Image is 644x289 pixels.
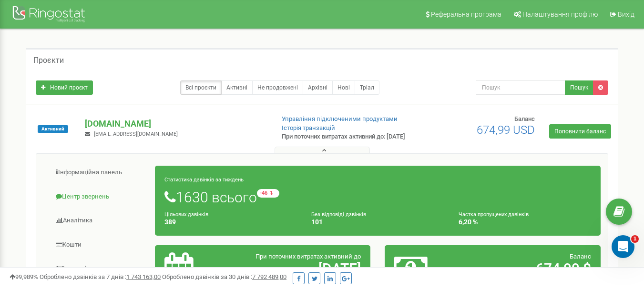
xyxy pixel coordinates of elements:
h4: 389 [164,219,297,226]
a: Архівні [303,80,333,95]
small: Статистика дзвінків за тиждень [164,177,244,183]
button: Пошук [565,80,593,95]
a: Історія транзакцій [282,124,335,131]
small: -46 [257,189,279,198]
h2: 674,99 $ [465,261,591,277]
h5: Проєкти [33,56,64,65]
small: Частка пропущених дзвінків [459,211,529,218]
span: Баланс [570,253,591,260]
a: Кошти [43,233,155,257]
a: Новий проєкт [36,80,93,95]
u: 1 743 163,00 [126,273,161,280]
u: 7 792 489,00 [252,273,286,280]
span: Налаштування профілю [522,10,598,18]
span: 99,989% [10,273,38,280]
a: Активні [221,80,253,95]
a: Тріал [355,80,379,95]
span: [EMAIL_ADDRESS][DOMAIN_NAME] [94,131,178,137]
a: Аналiтика [43,209,155,232]
small: Цільових дзвінків [164,211,208,218]
span: При поточних витратах активний до [256,253,361,260]
span: Оброблено дзвінків за 30 днів : [162,273,286,280]
span: Активний [38,125,68,133]
h2: [DATE] [235,261,361,277]
h1: 1630 всього [164,189,591,205]
span: 674,99 USD [477,123,535,137]
span: Вихід [618,10,634,18]
a: Інформаційна панель [43,161,155,184]
h4: 6,20 % [459,219,591,226]
p: [DOMAIN_NAME] [85,118,266,130]
a: Загальні налаштування [43,257,155,280]
a: Управління підключеними продуктами [282,115,398,122]
a: Не продовжені [252,80,303,95]
span: Реферальна програма [431,10,501,18]
a: Центр звернень [43,185,155,209]
iframe: Intercom live chat [612,235,634,258]
h4: 101 [311,219,444,226]
p: При поточних витратах активний до: [DATE] [282,132,414,141]
span: 1 [631,235,639,243]
a: Поповнити баланс [549,124,611,139]
input: Пошук [476,80,565,95]
span: Оброблено дзвінків за 7 днів : [40,273,161,280]
a: Всі проєкти [180,80,222,95]
span: Баланс [514,115,535,122]
small: Без відповіді дзвінків [311,211,366,218]
a: Нові [332,80,355,95]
